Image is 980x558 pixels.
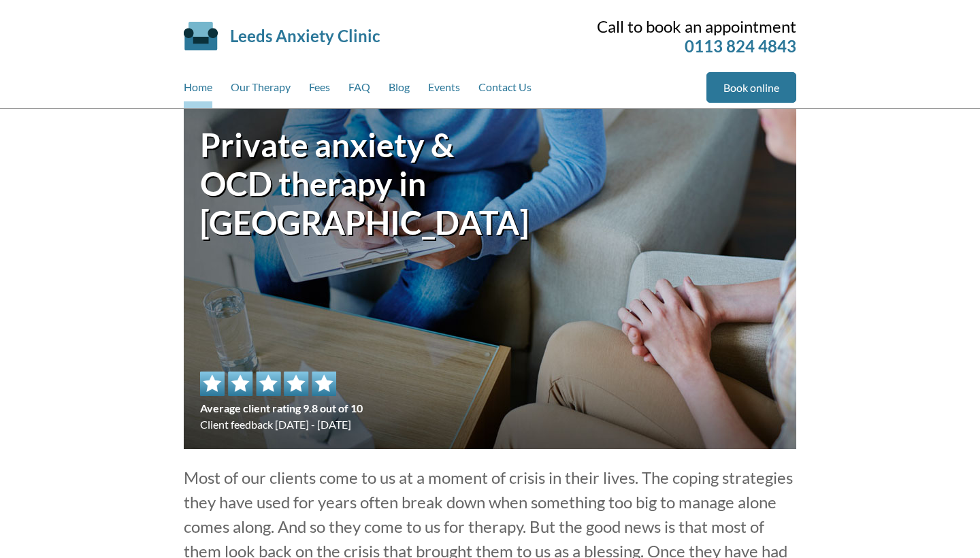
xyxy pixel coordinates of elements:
a: Leeds Anxiety Clinic [230,26,380,46]
a: Book online [706,72,796,103]
a: Events [428,72,460,108]
a: Our Therapy [231,72,291,108]
img: 5 star rating [200,372,336,396]
a: Fees [309,72,330,108]
span: Average client rating 9.8 out of 10 [200,400,363,416]
h1: Private anxiety & OCD therapy in [GEOGRAPHIC_DATA] [200,125,490,242]
a: Home [184,72,212,108]
a: FAQ [348,72,370,108]
div: Client feedback [DATE] - [DATE] [200,372,363,433]
a: 0113 824 4843 [685,36,796,56]
a: Contact Us [478,72,532,108]
a: Blog [389,72,410,108]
